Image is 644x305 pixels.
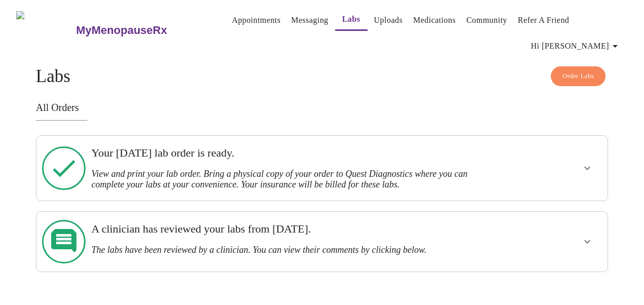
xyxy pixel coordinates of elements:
[36,66,608,87] h4: Labs
[16,11,75,49] img: MyMenopauseRx Logo
[575,230,599,254] button: show more
[228,10,285,30] button: Appointments
[335,9,368,31] button: Labs
[232,13,280,27] a: Appointments
[36,102,608,113] h3: All Orders
[518,13,570,27] a: Refer a Friend
[562,70,594,82] span: Order Labs
[575,156,599,180] button: show more
[514,10,574,30] button: Refer a Friend
[527,36,625,56] button: Hi [PERSON_NAME]
[91,169,497,190] h3: View and print your lab order. Bring a physical copy of your order to Quest Diagnostics where you...
[551,66,606,86] button: Order Labs
[291,13,328,27] a: Messaging
[342,12,360,26] a: Labs
[531,39,621,53] span: Hi [PERSON_NAME]
[91,146,497,160] h3: Your [DATE] lab order is ready.
[374,13,403,27] a: Uploads
[462,10,511,30] button: Community
[409,10,460,30] button: Medications
[75,13,208,48] a: MyMenopauseRx
[91,222,497,236] h3: A clinician has reviewed your labs from [DATE].
[76,24,167,37] h3: MyMenopauseRx
[466,13,507,27] a: Community
[287,10,332,30] button: Messaging
[370,10,407,30] button: Uploads
[413,13,456,27] a: Medications
[91,245,497,255] h3: The labs have been reviewed by a clinician. You can view their comments by clicking below.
